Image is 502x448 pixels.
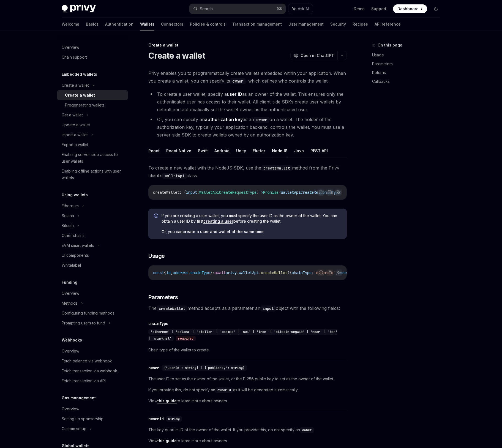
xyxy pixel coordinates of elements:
a: Basics [86,18,99,31]
span: string [168,417,180,421]
div: Overview [62,290,79,297]
li: To create a user wallet, specify a as an owner of the wallet. This ensures only the authenticated... [148,90,347,113]
div: Search... [200,6,215,12]
h5: Using wallets [62,192,88,198]
div: Overview [62,44,79,51]
button: Flutter [253,144,265,157]
a: Enabling offline actions with user wallets [57,166,128,183]
a: creating a user [203,219,233,224]
span: : [197,190,199,195]
div: Setting up sponsorship [62,416,103,422]
a: Enabling server-side access to user wallets [57,150,128,166]
span: { [164,270,166,275]
a: Policies & controls [190,18,226,31]
span: The key quorum ID of the owner of the wallet. If you provide this, do not specify an . [148,427,347,433]
a: Demo [354,6,365,12]
div: Fetch transaction via API [62,378,106,384]
div: Bitcoin [62,222,74,229]
a: Overview [57,346,128,356]
code: ownerId [215,387,233,393]
span: createWallet [261,270,287,275]
div: Update a wallet [62,122,90,128]
span: . [259,270,261,275]
button: Copy the contents from the code block [326,189,333,196]
h5: Webhooks [62,337,82,343]
span: Dashboard [397,6,419,12]
a: Authentication [105,18,133,31]
a: Overview [57,42,128,52]
button: Open in ChatGPT [290,51,337,60]
span: . [237,270,239,275]
a: Pregenerating wallets [57,100,128,110]
code: walletApi [162,173,187,179]
a: Dashboard [393,4,427,13]
div: Export a wallet [62,141,88,148]
div: Get a wallet [62,112,83,118]
div: owner [148,365,159,371]
a: Callbacks [372,77,445,86]
span: The method accepts as a parameter an object with the following fields: [148,304,347,312]
div: Pregenerating wallets [65,102,105,108]
div: Create a wallet [148,42,347,48]
span: Promise [263,190,279,195]
div: Fetch balance via webhook [62,358,112,364]
span: id [166,270,171,275]
a: Create a wallet [57,90,128,100]
span: Chain type of the wallet to create. [148,347,347,353]
span: To create a new wallet with the NodeJS SDK, use the method from the Privy client’s class: [148,164,347,179]
span: {'userId': string} | {'publicKey': string} [164,366,245,370]
a: Transaction management [232,18,282,31]
div: Chain support [62,54,87,61]
a: Chain support [57,52,128,62]
span: ({ [287,270,292,275]
span: const [153,270,164,275]
span: If you provide this, do not specify an as it will be generated automatically. [148,387,347,393]
div: Create a wallet [65,92,95,99]
div: Overview [62,406,79,412]
a: Configuring funding methods [57,308,128,318]
div: Ethereum [62,203,79,209]
div: Create a wallet [62,82,89,89]
a: Overview [57,404,128,414]
span: WalletApiCreateRequestType [199,190,257,195]
strong: user ID [227,91,242,97]
h5: Embedded wallets [62,71,97,78]
span: Open in ChatGPT [301,53,334,58]
span: 'ethereum' | 'solana' | 'stellar' | 'cosmos' | 'sui' | 'tron' | 'bitcoin-segwit' | 'near' | 'ton'... [148,330,337,341]
span: View to learn more about owners. [148,398,347,404]
button: Copy the contents from the code block [326,269,333,276]
a: Usage [372,51,445,59]
div: chainType [148,321,168,326]
h5: Gas management [62,395,96,401]
button: Search...⌘K [189,4,286,14]
button: Ask AI [335,189,342,196]
span: ) [257,190,259,195]
button: React Native [166,144,191,157]
span: , [188,270,190,275]
div: Prompting users to fund [62,320,105,326]
a: Security [330,18,346,31]
span: The user ID to set as the owner of the wallet, or the P-256 public key to set as the owner of the... [148,376,347,382]
div: Overview [62,348,79,354]
a: API reference [375,18,401,31]
span: ⌘ K [277,7,282,11]
div: Custom setup [62,425,86,432]
a: create a user and wallet at the same time [182,229,264,234]
button: Report incorrect code [317,269,324,276]
span: < [279,190,281,195]
div: EVM smart wallets [62,242,94,249]
div: Whitelabel [62,262,81,269]
h1: Create a wallet [148,51,205,61]
span: = [212,270,215,275]
span: If you are creating a user wallet, you must specify the user ID as the owner of the wallet. You c... [162,213,341,224]
span: => [259,190,263,195]
div: ownerId [148,416,164,422]
div: Fetch transaction via webhook [62,368,117,374]
span: View to learn more about owners. [148,438,347,444]
button: REST API [310,144,328,157]
a: User management [288,18,324,31]
a: Recipes [353,18,368,31]
a: Overview [57,288,128,298]
span: Privy enables you to programmatically create wallets embedded within your application. When you c... [148,69,347,85]
a: UI components [57,250,128,260]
